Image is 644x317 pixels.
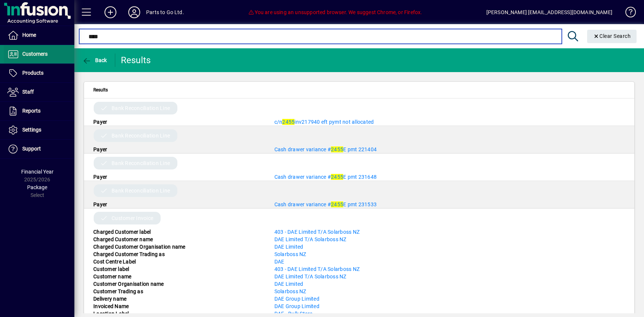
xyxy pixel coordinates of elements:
a: DAE Limited T/A Solarboss NZ [274,236,347,242]
div: [PERSON_NAME] [EMAIL_ADDRESS][DOMAIN_NAME] [486,6,612,18]
a: DAE Limited [274,281,303,287]
em: 2455 [331,201,343,207]
a: DAE Limited T/A Solarboss NZ [274,274,347,279]
a: Staff [4,83,74,101]
a: Products [4,64,74,83]
em: 2455 [331,146,343,152]
a: Solarboss NZ [274,251,306,257]
a: Customers [4,45,74,64]
a: 403 - DAE Limited T/A Solarboss NZ [274,266,360,272]
span: Products [22,70,44,76]
a: Cash drawer variance #2455E pmt 221404 [274,146,377,152]
div: Delivery name [88,295,269,303]
button: Profile [122,6,146,19]
a: Reports [4,102,74,120]
span: Back [82,57,107,63]
span: Bank Reconciliation Line [112,132,170,139]
a: Cash drawer variance #2455E pmt 231533 [274,201,377,207]
a: Cash drawer variance #2455E pmt 231648 [274,174,377,180]
span: Cash drawer variance # E pmt 231648 [274,174,377,180]
span: Financial Year [21,169,54,175]
a: DAE Group Limited [274,303,319,309]
span: c/n inv217940 eft pymt not allocated [274,119,374,125]
div: Charged Customer Organisation name [88,243,269,250]
div: Customer Organisation name [88,280,269,288]
div: Charged Customer name [88,236,269,243]
span: Customer Invoice [112,214,153,222]
div: Invoiced Name [88,303,269,310]
span: Settings [22,127,41,133]
div: Customer name [88,273,269,280]
div: Charged Customer label [88,228,269,236]
div: Payer [88,118,269,126]
span: Package [27,184,47,190]
span: Cash drawer variance # E pmt 231533 [274,201,377,207]
span: Reports [22,108,41,114]
a: Home [4,26,74,45]
div: Cost Centre Label [88,258,269,265]
span: Bank Reconciliation Line [112,187,170,194]
span: Home [22,32,36,38]
em: 2455 [282,119,294,125]
div: Charged Customer Trading as [88,250,269,258]
a: Solarboss NZ [274,288,306,294]
a: DAE - Bulk Store [274,311,313,317]
span: Results [93,86,108,94]
a: Support [4,140,74,158]
div: Payer [88,146,269,153]
a: c/n2455inv217940 eft pymt not allocated [274,119,374,125]
span: Staff [22,89,34,95]
a: DAE [274,259,284,265]
span: Customers [22,51,48,57]
a: DAE Group Limited [274,296,319,302]
a: Settings [4,121,74,139]
div: Results [121,54,152,66]
span: Bank Reconciliation Line [112,159,170,167]
button: Add [99,6,122,19]
button: Back [80,54,109,67]
app-page-header-button: Back [74,54,115,67]
div: Customer label [88,265,269,273]
div: Payer [88,173,269,181]
span: Clear Search [593,33,631,39]
span: Bank Reconciliation Line [112,104,170,112]
div: Parts to Go Ltd. [146,6,184,18]
button: Clear [587,30,637,43]
a: DAE Limited [274,244,303,250]
span: Cash drawer variance # E pmt 221404 [274,146,377,152]
div: Customer Trading as [88,288,269,295]
em: 2455 [331,174,343,180]
a: 403 - DAE Limited T/A Solarboss NZ [274,229,360,235]
a: Knowledge Base [620,1,635,26]
span: You are using an unsupported browser. We suggest Chrome, or Firefox. [248,9,422,15]
div: Payer [88,201,269,208]
span: Support [22,146,41,152]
